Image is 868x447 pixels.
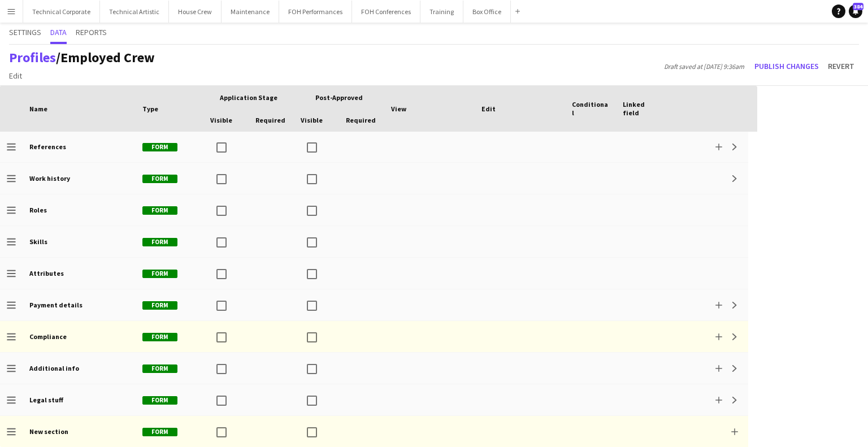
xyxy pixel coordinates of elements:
[29,237,47,246] b: Skills
[23,1,100,23] button: Technical Corporate
[142,364,177,373] span: Form
[142,270,177,278] span: Form
[9,49,155,66] h1: /
[572,100,609,117] span: Conditional
[29,364,79,372] b: Additional info
[315,93,363,102] span: Post-Approved
[142,333,177,341] span: Form
[222,1,279,23] button: Maintenance
[169,1,222,23] button: House Crew
[279,1,352,23] button: FOH Performances
[849,5,862,18] a: 384
[29,174,70,183] b: Work history
[623,100,660,117] span: Linked field
[142,105,158,113] span: Type
[142,301,177,310] span: Form
[29,206,47,214] b: Roles
[658,62,750,71] span: Draft saved at [DATE] 9:36am
[142,428,177,436] span: Form
[142,238,177,246] span: Form
[391,105,406,113] span: View
[29,269,64,277] b: Attributes
[301,116,323,124] span: Visible
[853,3,863,10] span: 384
[29,142,66,151] b: References
[29,105,47,113] span: Name
[255,116,285,124] span: Required
[481,105,496,113] span: Edit
[76,28,107,36] span: Reports
[9,71,22,81] span: Edit
[210,116,232,124] span: Visible
[50,28,67,36] span: Data
[9,28,41,36] span: Settings
[100,1,169,23] button: Technical Artistic
[29,332,67,341] b: Compliance
[142,143,177,151] span: Form
[9,49,56,66] a: Profiles
[352,1,420,23] button: FOH Conferences
[346,116,376,124] span: Required
[5,68,27,83] a: Edit
[60,49,155,66] span: Employed Crew
[142,396,177,405] span: Form
[823,57,859,75] button: Revert
[29,396,63,404] b: Legal stuff
[142,175,177,183] span: Form
[29,301,83,309] b: Payment details
[750,57,823,75] button: Publish changes
[29,427,68,436] b: New section
[142,206,177,215] span: Form
[463,1,511,23] button: Box Office
[220,93,277,102] span: Application stage
[420,1,463,23] button: Training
